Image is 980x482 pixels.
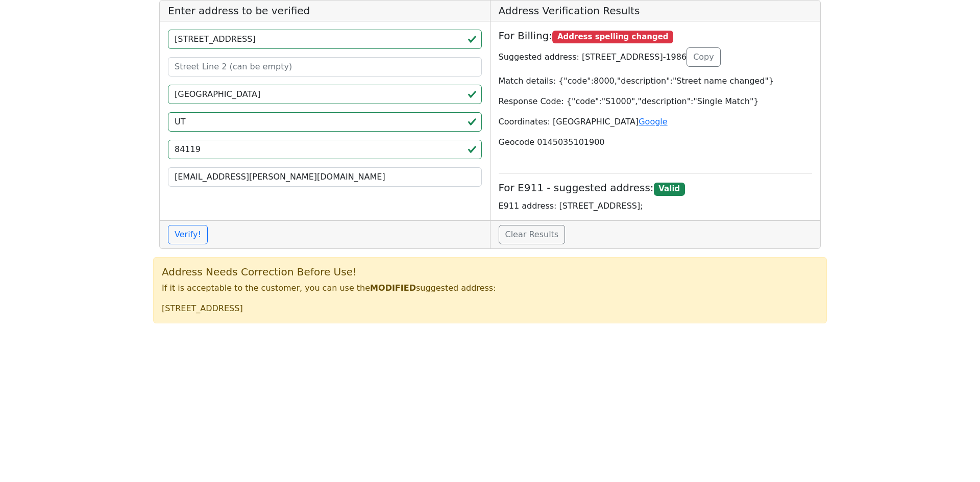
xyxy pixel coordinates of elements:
button: Verify! [168,225,208,244]
p: Response Code: {"code":"S1000","description":"Single Match"} [499,95,813,108]
input: City [168,85,482,104]
h5: For E911 - suggested address: [499,182,813,195]
h5: Address Verification Results [491,1,821,21]
h5: Address Needs Correction Before Use! [162,266,818,278]
h5: Enter address to be verified [160,1,490,21]
input: ZIP code 5 or 5+4 [168,140,482,159]
p: Coordinates: [GEOGRAPHIC_DATA] [499,116,813,128]
a: Google [639,117,667,126]
input: 2-Letter State [168,112,482,132]
h5: For Billing: [499,30,813,43]
p: Match details: {"code":8000,"description":"Street name changed"} [499,75,813,87]
p: Suggested address: [STREET_ADDRESS]-1986 [499,47,813,67]
input: Your Email [168,167,482,187]
p: If it is acceptable to the customer, you can use the suggested address: [162,282,818,294]
span: Address spelling changed [552,31,673,44]
a: Clear Results [499,225,566,244]
p: [STREET_ADDRESS] [162,302,818,315]
button: Copy [687,47,721,67]
span: Valid [654,183,685,196]
p: E911 address: [STREET_ADDRESS]; [499,200,813,212]
b: MODIFIED [370,283,416,293]
p: Geocode 0145035101900 [499,136,813,148]
input: Street Line 1 [168,30,482,49]
input: Street Line 2 (can be empty) [168,57,482,77]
